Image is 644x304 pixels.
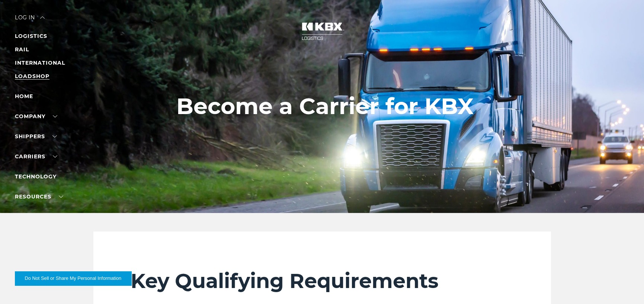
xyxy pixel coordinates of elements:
[15,133,57,140] a: SHIPPERS
[15,46,29,53] a: RAIL
[40,16,45,19] img: arrow
[294,15,350,48] img: kbx logo
[15,33,47,39] a: LOGISTICS
[15,59,65,66] a: INTERNATIONAL
[15,153,57,160] a: Carriers
[15,73,49,80] a: LOADSHOP
[131,269,514,293] h2: Key Qualifying Requirements
[15,173,57,180] a: Technology
[15,113,57,120] a: Company
[607,268,644,304] iframe: Chat Widget
[15,193,63,200] a: RESOURCES
[15,271,131,285] button: Do Not Sell or Share My Personal Information
[15,15,45,26] div: Log in
[176,94,474,119] h1: Become a Carrier for KBX
[15,93,33,100] a: Home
